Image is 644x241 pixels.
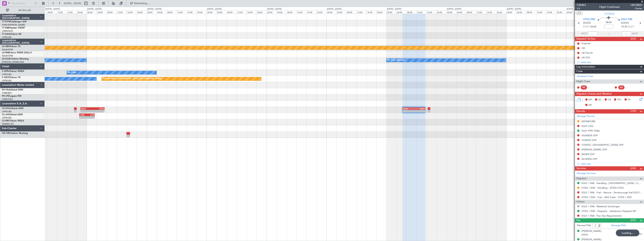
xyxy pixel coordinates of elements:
[2,95,9,97] span: 9H-LPZ
[577,172,596,175] a: Manage Services
[576,65,595,69] span: Leg Information
[336,10,346,14] div: 04:00
[57,10,67,14] div: 12:00
[2,79,12,82] a: LFPB/LBG
[346,10,356,14] div: 08:00
[583,21,591,25] span: [DATE]
[618,85,624,90] div: SIC
[306,10,316,14] div: 16:00
[576,79,590,84] span: Flight Crew
[2,48,13,51] a: EDLW/DTM
[536,10,546,14] div: 12:00
[2,116,12,119] a: LFPB/LBG
[207,10,217,14] div: 00:00
[2,27,9,29] span: T7-EMI
[630,166,636,170] span: (2/6)
[446,10,456,14] div: 00:00
[287,10,296,14] div: 08:00
[267,8,282,11] div: [DATE] - [DATE]
[590,25,596,29] span: 06:40
[277,10,287,14] div: 04:00
[93,110,104,112] div: -
[416,10,426,14] div: 12:00
[582,124,593,128] div: EGLF LDG
[2,30,13,32] a: LFMN/NCE
[81,110,93,112] div: -
[581,32,587,36] span: ATOT
[2,61,24,63] a: [PERSON_NAME]/QSA
[267,10,277,14] div: 00:00
[556,10,566,14] div: 20:00
[577,114,595,118] a: Manage Permits
[546,10,556,14] div: 16:00
[631,7,642,10] span: Charter
[576,69,583,74] span: Crew
[516,10,526,14] div: 04:00
[476,10,486,14] div: 12:00
[567,8,581,11] div: [DATE] - [DATE]
[217,10,226,14] div: 04:00
[577,224,591,227] label: Planned PAX
[630,218,636,222] span: (2/2)
[2,92,12,94] a: FCBB/BZV
[80,114,87,116] div: CYBG
[376,10,386,14] div: 20:00
[2,89,10,91] span: 9H-YAA
[2,73,12,76] a: LFPB/LBG
[577,3,586,7] span: 530463
[582,229,601,233] div: [PERSON_NAME]
[630,37,636,41] span: (0/4)
[486,10,496,14] div: 16:00
[47,10,57,14] div: 08:00
[317,10,327,14] div: 20:00
[177,10,187,14] div: 12:00
[582,129,600,132] div: EGLF PPR 1540z
[598,98,602,102] span: AC
[386,10,396,14] div: 00:00
[2,76,10,79] span: F-HECD
[2,54,13,57] a: EDLW/DTM
[581,85,587,90] div: PIC
[2,45,20,48] a: LX-GBHFalcon 7X
[11,1,33,6] input: Trip Number
[632,32,638,36] span: ALDT
[2,36,12,39] a: LFPB/LBG
[396,10,406,14] div: 04:00
[577,75,593,78] a: Schedule Crew
[625,86,634,89] div: - -
[2,114,10,116] span: CS-JHH
[456,10,466,14] div: 04:00
[2,120,10,122] span: CS-RRC
[611,224,626,227] a: Manage PAX
[296,10,306,14] div: 12:00
[2,132,28,134] a: OE-FZECitation Mustang
[507,8,521,11] div: [DATE] - [DATE]
[631,3,642,7] span: LMJ382U
[576,200,585,204] span: Others
[257,10,266,14] div: 20:00
[237,10,247,14] div: 12:00
[2,76,20,79] a: F-HECDFalcon 7X
[147,10,157,14] div: 00:00
[2,123,14,125] a: DNMM/LOS
[582,191,642,194] a: EGLF / FAB - Fuel - Valcora - Farnborough fuel EGLF / FAB
[366,10,376,14] div: 16:00
[436,10,446,14] div: 20:00
[4,7,41,13] button: All Aircraft
[2,132,10,134] span: OE-FZE
[2,58,11,60] span: LX-AOA
[621,25,627,29] span: 15:30
[387,57,405,63] div: No Crew Sabadell
[576,176,587,181] span: Dispatch
[576,166,586,171] span: Services
[582,233,588,236] span: [DATE]
[582,47,585,50] div: CB
[583,18,595,21] span: HTZA ZNZ
[581,61,642,64] div: Add new
[2,120,24,122] a: CS-RRCFalcon 900LX
[617,98,621,102] span: FFC
[97,10,107,14] div: 04:00
[2,70,10,72] span: F-GPNJ
[137,10,147,14] div: 20:00
[582,153,595,156] div: NIGER OVF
